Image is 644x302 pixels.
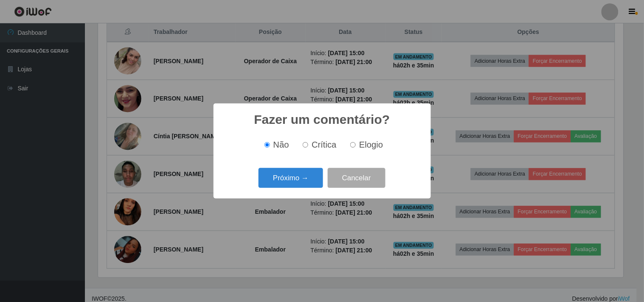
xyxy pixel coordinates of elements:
[303,142,308,148] input: Crítica
[254,112,390,127] h2: Fazer um comentário?
[359,140,383,149] span: Elogio
[328,168,385,188] button: Cancelar
[312,140,337,149] span: Crítica
[273,140,289,149] span: Não
[259,168,323,188] button: Próximo →
[264,142,270,148] input: Não
[350,142,356,148] input: Elogio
